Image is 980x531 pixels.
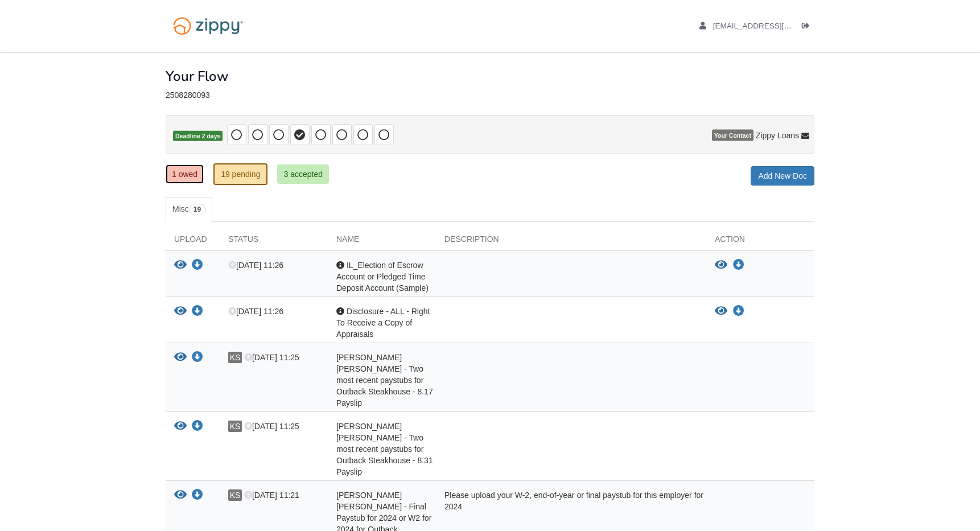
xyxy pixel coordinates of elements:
[228,261,283,270] span: [DATE] 11:26
[713,22,843,30] span: jasmine7kennedy@gmail.com
[244,491,299,500] span: [DATE] 11:21
[336,261,429,293] span: IL_Election of Escrow Account or Pledged Time Deposit Account (Sample)
[277,164,329,184] a: 3 accepted
[174,260,187,271] button: View IL_Election of Escrow Account or Pledged Time Deposit Account (Sample)
[213,163,267,185] a: 19 pending
[228,307,283,316] span: [DATE] 11:26
[228,352,242,363] span: KS
[189,204,205,215] span: 19
[336,353,433,407] span: [PERSON_NAME] [PERSON_NAME] - Two most recent paystubs for Outback Steakhouse - 8.17 Payslip
[166,11,250,40] img: Logo
[699,22,843,33] a: edit profile
[174,306,187,318] button: View Disclosure - ALL - Right To Receive a Copy of Appraisals
[166,164,204,184] a: 1 owed
[192,261,203,270] a: Download IL_Election of Escrow Account or Pledged Time Deposit Account (Sample)
[715,306,727,317] button: View Disclosure - ALL - Right To Receive a Copy of Appraisals
[706,233,814,250] div: Action
[166,69,228,84] h1: Your Flow
[166,233,220,250] div: Upload
[174,489,187,501] button: View Kennedy Sawyer - Final Paystub for 2024 or W2 for 2024 for Outback Steakhouse
[166,90,814,100] div: 2508280093
[228,489,242,501] span: KS
[192,491,203,500] a: Download Kennedy Sawyer - Final Paystub for 2024 or W2 for 2024 for Outback Steakhouse
[244,353,299,362] span: [DATE] 11:25
[712,130,753,141] span: Your Contact
[733,307,744,316] a: Download Disclosure - ALL - Right To Receive a Copy of Appraisals
[166,197,212,222] a: Misc
[336,307,430,339] span: Disclosure - ALL - Right To Receive a Copy of Appraisals
[751,166,814,186] a: Add New Doc
[174,352,187,364] button: View Kennedy Sawyer - Two most recent paystubs for Outback Steakhouse - 8.17 Payslip
[733,261,744,270] a: Download IL_Election of Escrow Account or Pledged Time Deposit Account (Sample)
[174,421,187,433] button: View Kennedy Sawyer - Two most recent paystubs for Outback Steakhouse - 8.31 Payslip
[336,422,433,476] span: [PERSON_NAME] [PERSON_NAME] - Two most recent paystubs for Outback Steakhouse - 8.31 Payslip
[436,233,706,250] div: Description
[228,421,242,432] span: KS
[328,233,436,250] div: Name
[756,130,799,141] span: Zippy Loans
[192,353,203,363] a: Download Kennedy Sawyer - Two most recent paystubs for Outback Steakhouse - 8.17 Payslip
[192,307,203,316] a: Download Disclosure - ALL - Right To Receive a Copy of Appraisals
[192,422,203,431] a: Download Kennedy Sawyer - Two most recent paystubs for Outback Steakhouse - 8.31 Payslip
[173,131,223,142] span: Deadline 2 days
[220,233,328,250] div: Status
[715,260,727,271] button: View IL_Election of Escrow Account or Pledged Time Deposit Account (Sample)
[244,422,299,431] span: [DATE] 11:25
[802,22,814,33] a: Log out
